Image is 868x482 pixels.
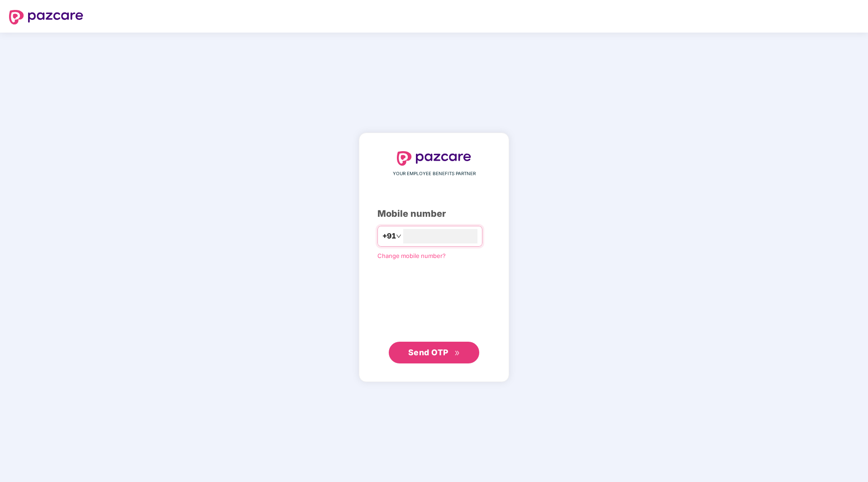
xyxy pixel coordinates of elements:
[389,342,479,363] button: Send OTPdouble-right
[393,170,476,177] span: YOUR EMPLOYEE BENEFITS PARTNER
[397,151,471,166] img: logo
[396,234,401,239] span: down
[454,350,460,356] span: double-right
[377,252,446,259] a: Change mobile number?
[382,230,396,242] span: +91
[408,348,448,357] span: Send OTP
[9,10,83,24] img: logo
[377,207,491,221] div: Mobile number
